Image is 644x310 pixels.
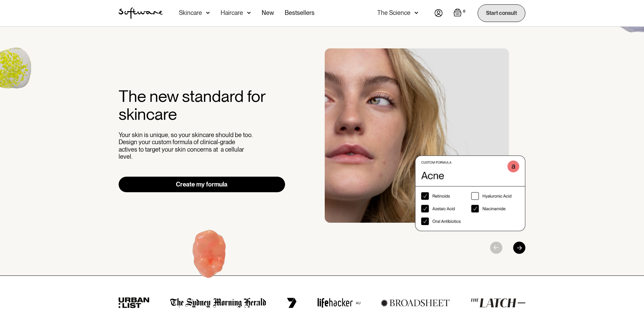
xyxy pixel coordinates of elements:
[167,215,252,298] img: Hydroquinone (skin lightening agent)
[415,9,418,16] img: arrow down
[119,7,163,19] img: Software Logo
[470,298,525,308] img: the latch logo
[478,4,525,22] a: Start consult
[119,7,163,19] a: home
[247,9,251,16] img: arrow down
[454,8,467,18] a: Open empty cart
[325,48,525,231] div: 1 / 3
[381,299,450,307] img: broadsheet logo
[170,298,266,308] img: the Sydney morning herald logo
[221,9,243,16] div: Haircare
[513,242,525,254] div: Next slide
[317,298,360,308] img: lifehacker logo
[119,177,285,192] a: Create my formula
[206,9,210,16] img: arrow down
[119,87,285,123] h2: The new standard for skincare
[462,8,467,15] div: 0
[179,9,202,16] div: Skincare
[119,297,149,308] img: urban list logo
[377,9,410,16] div: The Science
[119,131,254,160] p: Your skin is unique, so your skincare should be too. Design your custom formula of clinical-grade...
